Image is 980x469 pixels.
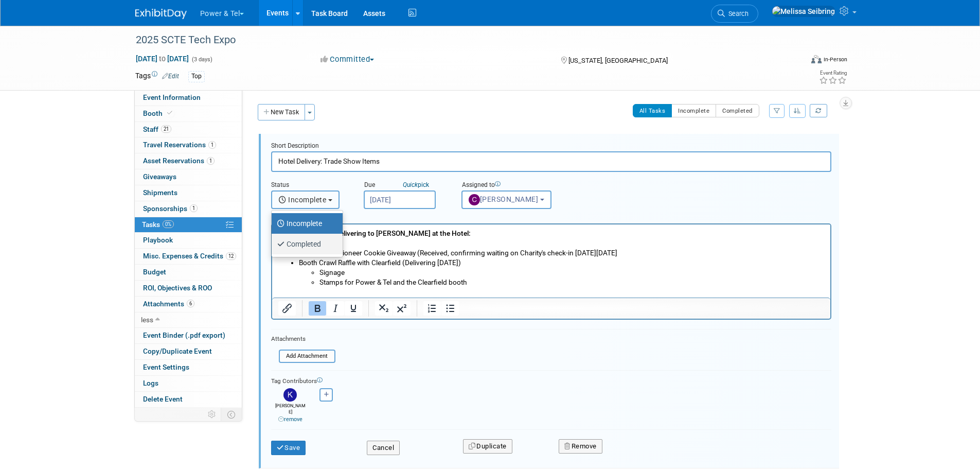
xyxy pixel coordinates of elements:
a: Budget [135,265,242,280]
span: Booth [143,109,174,117]
span: 0% [163,220,174,228]
a: less [135,312,242,328]
a: Asset Reservations1 [135,153,242,169]
div: Short Description [271,142,831,151]
span: less [141,316,153,324]
span: Travel Reservations [143,141,216,149]
span: 1 [207,157,215,165]
span: Budget [143,268,166,276]
div: [PERSON_NAME] [274,402,307,424]
span: Giveaways [143,172,176,181]
button: Subscript [375,301,393,316]
div: In-Person [823,56,847,63]
div: 2025 SCTE Tech Expo [132,31,787,49]
div: Due [364,181,446,190]
button: Bullet list [441,301,459,316]
span: [US_STATE], [GEOGRAPHIC_DATA] [568,57,668,64]
span: Shipments [143,188,177,197]
a: Logs [135,376,242,391]
img: Kelley Hood [283,388,297,402]
div: Attachments [271,335,335,343]
td: Personalize Event Tab Strip [203,408,221,421]
span: [PERSON_NAME] [469,195,539,203]
a: Giveaways [135,169,242,185]
a: Event Information [135,90,242,106]
span: 1 [208,141,216,149]
span: 1 [190,204,198,212]
a: Misc. Expenses & Credits12 [135,249,242,264]
div: Top [188,71,205,82]
label: Incomplete [277,215,332,232]
a: Event Binder (.pdf export) [135,328,242,343]
button: New Task [258,104,305,120]
i: Quick [403,181,418,188]
span: Incomplete [278,196,327,204]
a: Staff21 [135,122,242,137]
a: ROI, Objectives & ROO [135,281,242,296]
img: Melissa Seibring [772,6,835,17]
span: Attachments [143,300,194,308]
span: Event Binder (.pdf export) [143,331,225,339]
button: Completed [716,104,759,117]
button: Remove [559,439,602,454]
span: Sponsorships [143,204,198,213]
img: ExhibitDay [135,9,187,19]
button: Incomplete [671,104,716,117]
a: remove [278,416,302,423]
span: Event Settings [143,363,189,371]
span: to [157,55,167,63]
button: Cancel [367,441,400,455]
span: Event Information [143,93,201,101]
button: Insert/edit link [278,301,296,316]
button: Incomplete [271,190,340,209]
img: Format-Inperson.png [811,55,822,63]
span: 12 [226,252,236,260]
div: Event Rating [819,71,847,76]
button: Superscript [393,301,411,316]
label: Completed [277,236,332,252]
div: Status [271,181,348,190]
span: 6 [187,300,194,307]
a: Tasks0% [135,217,242,233]
a: Search [711,5,758,23]
span: Logs [143,379,158,387]
iframe: Rich Text Area [272,224,830,298]
span: [DATE] [DATE] [135,54,189,63]
span: Search [725,10,749,18]
button: Committed [317,54,378,65]
span: ROI, Objectives & ROO [143,284,212,292]
button: Numbered list [423,301,441,316]
span: (3 days) [191,56,212,63]
span: Staff [143,125,171,133]
span: Asset Reservations [143,157,215,165]
span: Delete Event [143,395,183,403]
span: Playbook [143,236,173,244]
td: Toggle Event Tabs [221,408,242,421]
a: Event Settings [135,360,242,375]
button: Italic [327,301,344,316]
td: Tags [135,71,179,82]
span: Misc. Expenses & Credits [143,252,236,260]
a: Sponsorships1 [135,201,242,217]
input: Name of task or a short description [271,151,831,171]
a: Copy/Duplicate Event [135,344,242,359]
a: Shipments [135,185,242,201]
span: Tasks [142,220,174,229]
button: Save [271,441,306,455]
i: Booth reservation complete [167,110,172,116]
a: Playbook [135,233,242,248]
button: [PERSON_NAME] [461,190,551,209]
button: Underline [345,301,362,316]
a: Edit [162,73,179,80]
button: Bold [309,301,326,316]
span: 21 [161,125,171,133]
button: All Tasks [633,104,672,117]
a: Delete Event [135,392,242,407]
div: Assigned to [461,181,590,190]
